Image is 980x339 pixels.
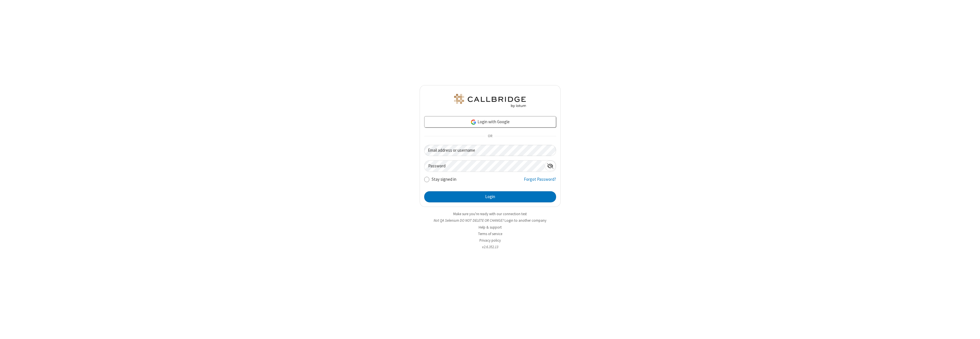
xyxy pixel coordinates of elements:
[420,218,561,223] li: Not QA Selenium DO NOT DELETE OR CHANGE?
[505,218,546,223] button: Login to another company
[424,116,556,128] a: Login with Google
[453,94,527,108] img: QA Selenium DO NOT DELETE OR CHANGE
[485,132,495,140] span: OR
[424,161,545,172] input: Password
[453,211,527,216] a: Make sure you're ready with our connection test
[966,324,976,335] iframe: Chat
[432,176,456,183] label: Stay signed in
[424,145,556,156] input: Email address or username
[545,161,556,171] div: Show password
[420,244,561,250] li: v2.6.352.13
[524,176,556,187] a: Forgot Password?
[479,238,501,243] a: Privacy policy
[478,231,502,236] a: Terms of service
[424,191,556,203] button: Login
[470,119,477,125] img: google-icon.png
[479,225,502,230] a: Help & support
